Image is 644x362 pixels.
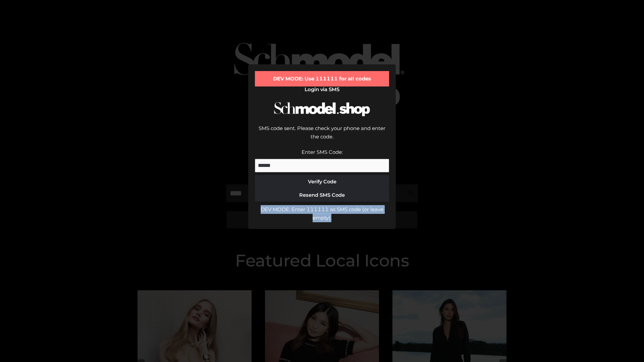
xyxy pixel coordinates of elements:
button: Resend SMS Code [255,188,389,202]
img: Schmodel Logo [272,96,372,122]
h2: Login via SMS [255,86,389,93]
div: SMS code sent. Please check your phone and enter the code. [255,124,389,148]
div: DEV MODE: Use 111111 for all codes [255,71,389,86]
button: Verify Code [255,175,389,188]
div: DEV MODE: Enter 111111 as SMS code (or leave empty). [255,205,389,222]
label: Enter SMS Code: [302,149,343,155]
